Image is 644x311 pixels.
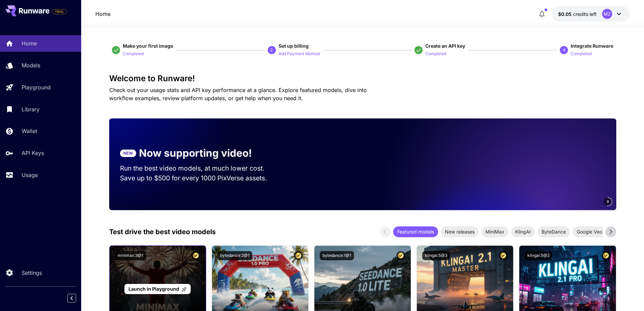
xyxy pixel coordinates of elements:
button: klingai:5@3 [422,251,450,260]
a: Launch in Playground [124,284,190,294]
p: Completed [425,51,446,57]
div: KlingAI [511,226,535,237]
button: Add Payment Method [279,49,320,58]
span: Check out your usage stats and API key performance at a glance. Explore featured models, dive int... [109,87,367,102]
p: Run the best video models, at much lower cost. [120,163,278,173]
button: bytedance:1@1 [320,251,354,260]
span: $0.05 [558,11,573,17]
span: MiniMax [481,228,508,235]
p: Save up to $500 for every 1000 PixVerse assets. [120,173,278,183]
button: Certified Model – Vetted for best performance and includes a commercial license. [191,251,200,260]
div: Featured models [393,226,438,237]
span: Google Veo [573,228,606,235]
div: New releases [441,226,479,237]
span: Create an API key [425,43,465,49]
button: Completed [571,49,592,58]
button: Collapse sidebar [67,294,76,303]
span: KlingAI [511,228,535,235]
div: ByteDance [538,226,570,237]
span: Integrate Runware [571,43,613,49]
span: Launch in Playground [128,286,179,292]
span: Make your first image [123,43,173,49]
div: $0.05 [558,10,597,18]
div: MZ [602,9,612,19]
button: Certified Model – Vetted for best performance and includes a commercial license. [601,251,611,260]
button: Certified Model – Vetted for best performance and includes a commercial license. [396,251,405,260]
span: 3 [607,199,609,204]
div: Collapse sidebar [72,292,81,304]
p: Usage [22,171,38,179]
p: Playground [22,83,51,91]
button: $0.05MZ [551,6,630,22]
p: Home [22,39,37,47]
p: 4 [563,47,565,53]
p: Settings [22,269,42,277]
p: Completed [123,51,144,57]
div: Google Veo [573,226,606,237]
span: New releases [441,228,479,235]
p: Library [22,105,40,113]
p: Test drive the best video models [109,227,216,237]
a: Home [95,10,111,18]
span: credits left [573,11,597,17]
span: Set up billing [279,43,309,49]
span: Featured models [393,228,438,235]
p: NEW [123,150,133,156]
p: Wallet [22,127,37,135]
div: MiniMax [481,226,508,237]
button: Completed [425,49,446,58]
button: Certified Model – Vetted for best performance and includes a commercial license. [499,251,508,260]
p: Now supporting video! [139,146,252,161]
span: ByteDance [538,228,570,235]
p: Add Payment Method [279,51,320,57]
button: klingai:5@2 [525,251,552,260]
h3: Welcome to Runware! [109,74,616,83]
button: Certified Model – Vetted for best performance and includes a commercial license. [294,251,303,260]
p: API Keys [22,149,44,157]
button: minimax:3@1 [115,251,146,260]
button: bytedance:2@1 [217,251,252,260]
nav: breadcrumb [95,10,111,18]
p: Models [22,61,40,69]
button: Completed [123,49,144,58]
p: Completed [571,51,592,57]
span: Add your payment card to enable full platform functionality. [52,7,67,16]
p: 2 [270,47,273,53]
span: TRIAL [52,9,67,14]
